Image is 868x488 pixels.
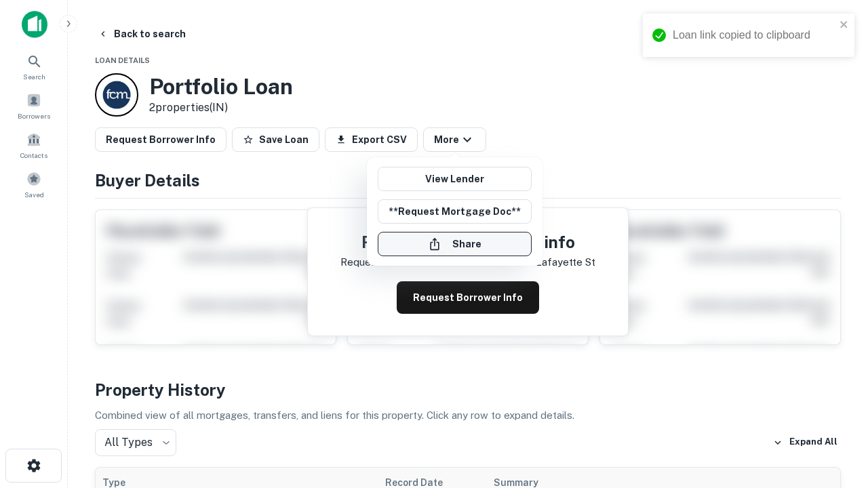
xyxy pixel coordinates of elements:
div: Loan link copied to clipboard [673,27,835,43]
iframe: Chat Widget [800,336,868,401]
button: close [840,19,849,32]
button: **Request Mortgage Doc** [378,199,532,224]
a: View Lender [378,167,532,191]
button: Share [378,232,532,256]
